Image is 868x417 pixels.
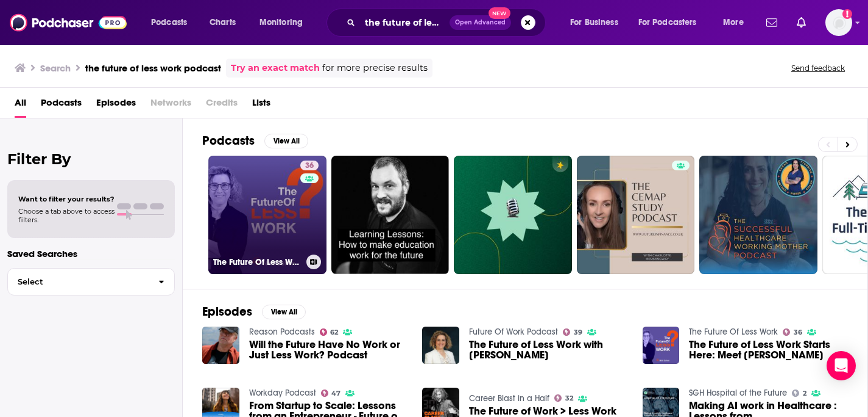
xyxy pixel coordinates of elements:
a: 36 [300,161,319,170]
a: SGH Hospital of the Future [689,388,787,398]
a: 36 [783,328,802,336]
a: 39 [563,328,582,336]
span: Choose a tab above to access filters. [18,207,115,224]
span: Want to filter your results? [18,195,115,203]
a: Episodes [96,93,136,118]
button: Select [7,268,175,296]
svg: Add a profile image [842,9,852,19]
img: Will the Future Have No Work or Just Less Work? Podcast [202,327,239,364]
a: Will the Future Have No Work or Just Less Work? Podcast [249,339,408,360]
button: open menu [630,13,715,32]
span: Open Advanced [455,20,506,26]
a: EpisodesView All [202,304,306,319]
a: 36The Future Of Less Work [208,156,326,274]
button: Open AdvancedNew [450,15,511,30]
button: open menu [715,13,759,32]
span: 32 [565,396,573,401]
span: 36 [305,160,314,172]
a: The Future of Less Work with Nirit Cohen [469,339,628,360]
span: 36 [794,330,802,335]
button: View All [262,305,306,319]
h3: The Future Of Less Work [213,257,302,267]
span: More [723,14,744,31]
button: open menu [562,13,633,32]
h2: Podcasts [202,133,255,148]
a: Show notifications dropdown [792,12,811,33]
h3: Search [40,62,71,74]
a: 2 [792,390,806,397]
a: The Future of Less Work Starts Here: Meet Nirit Cohen [689,339,848,360]
span: 2 [803,391,806,396]
span: Credits [206,93,238,118]
img: User Profile [825,9,852,36]
h2: Episodes [202,304,252,319]
a: 62 [320,328,339,336]
button: Send feedback [788,63,849,73]
img: The Future of Less Work Starts Here: Meet Nirit Cohen [643,327,680,364]
p: Saved Searches [7,248,175,259]
span: 39 [574,330,582,335]
button: open menu [251,13,319,32]
span: Logged in as biancagorospe [825,9,852,36]
div: Search podcasts, credits, & more... [338,9,557,37]
a: Charts [202,13,243,32]
a: Workday Podcast [249,388,316,398]
span: 47 [331,391,340,396]
a: Career Blast in a Half [469,393,549,404]
a: The Future of Work > Less Work [469,406,616,416]
img: The Future of Less Work with Nirit Cohen [422,327,459,364]
span: Networks [150,93,191,118]
span: 62 [330,330,338,335]
img: Podchaser - Follow, Share and Rate Podcasts [10,11,127,34]
a: Show notifications dropdown [761,12,782,33]
span: For Podcasters [638,14,697,31]
span: for more precise results [322,61,428,75]
a: PodcastsView All [202,133,308,148]
span: Select [8,278,149,286]
button: View All [264,134,308,148]
span: Charts [210,14,236,31]
span: Monitoring [259,14,303,31]
input: Search podcasts, credits, & more... [360,13,450,32]
a: 47 [321,390,341,397]
a: Podcasts [41,93,82,118]
div: Open Intercom Messenger [827,351,856,380]
button: Show profile menu [825,9,852,36]
button: open menu [143,13,203,32]
a: Future Of Work Podcast [469,327,558,337]
span: The Future of Less Work with [PERSON_NAME] [469,339,628,360]
a: Try an exact match [231,61,320,75]
a: All [15,93,26,118]
span: New [489,7,510,19]
a: Reason Podcasts [249,327,315,337]
span: For Business [570,14,618,31]
a: The Future Of Less Work [689,327,778,337]
h3: the future of less work podcast [85,62,221,74]
a: 32 [554,394,573,402]
span: The Future of Less Work Starts Here: Meet [PERSON_NAME] [689,339,848,360]
h2: Filter By [7,150,175,168]
a: Lists [252,93,270,118]
span: Podcasts [151,14,187,31]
